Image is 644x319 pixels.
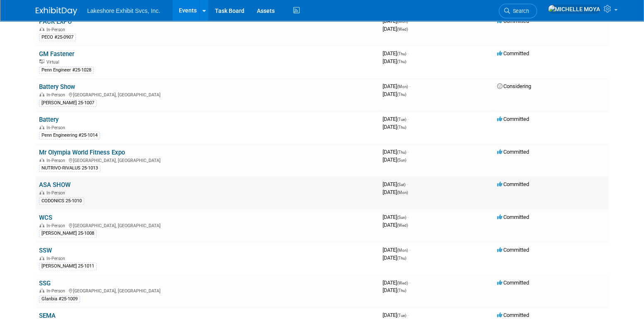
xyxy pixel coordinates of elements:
div: [PERSON_NAME] 25-1008 [39,230,97,237]
span: [DATE] [383,149,409,155]
span: - [407,181,408,187]
span: (Sun) [397,215,406,220]
span: (Thu) [397,125,406,130]
img: In-Person Event [39,27,44,31]
span: Committed [497,18,529,24]
img: In-Person Event [39,190,44,194]
span: (Mon) [397,190,408,195]
span: In-Person [46,125,68,130]
span: (Tue) [397,117,406,122]
span: (Thu) [397,288,406,293]
span: In-Person [46,92,68,98]
span: (Mon) [397,84,408,89]
span: (Wed) [397,281,408,285]
span: (Wed) [397,27,408,32]
span: Search [510,8,529,14]
span: In-Person [46,288,68,294]
div: [GEOGRAPHIC_DATA], [GEOGRAPHIC_DATA] [39,222,376,228]
span: (Sun) [397,158,406,162]
div: [GEOGRAPHIC_DATA], [GEOGRAPHIC_DATA] [39,157,376,163]
div: Penn Engineering #25-1014 [39,132,100,139]
span: [DATE] [383,91,406,97]
span: - [407,312,409,318]
span: [DATE] [383,280,410,286]
span: [DATE] [383,222,408,228]
span: [DATE] [383,312,409,318]
span: Committed [497,280,529,286]
a: Battery Show [39,83,75,91]
div: [GEOGRAPHIC_DATA], [GEOGRAPHIC_DATA] [39,91,376,98]
span: In-Person [46,190,68,196]
img: In-Person Event [39,223,44,227]
span: (Thu) [397,52,406,56]
a: SSG [39,280,51,287]
span: (Thu) [397,150,406,155]
span: [DATE] [383,124,406,130]
span: (Thu) [397,256,406,260]
span: [DATE] [383,18,410,24]
span: - [407,214,409,220]
a: Battery [39,116,59,123]
span: [DATE] [383,255,406,261]
img: In-Person Event [39,158,44,162]
span: In-Person [46,158,68,163]
div: [PERSON_NAME] 25-1011 [39,263,97,270]
span: Committed [497,181,529,187]
span: - [409,83,410,89]
span: - [409,18,410,24]
span: [DATE] [383,287,406,293]
img: ExhibitDay [36,7,77,15]
span: - [409,280,410,286]
img: MICHELLE MOYA [548,5,600,14]
a: GM Fastener [39,50,74,58]
div: NUTRIVO-RIVALUS 25-1013 [39,164,100,172]
span: [DATE] [383,247,410,253]
a: WCS [39,214,52,221]
a: SSW [39,247,52,254]
span: In-Person [46,27,68,32]
span: [DATE] [383,83,410,89]
span: (Thu) [397,59,406,64]
img: In-Person Event [39,92,44,96]
span: Considering [497,83,531,89]
div: Penn Engineer #25-1028 [39,66,94,74]
div: [PERSON_NAME] 25-1007 [39,99,97,107]
span: (Mon) [397,248,408,253]
a: Search [499,4,537,18]
div: [GEOGRAPHIC_DATA], [GEOGRAPHIC_DATA] [39,287,376,294]
img: In-Person Event [39,125,44,129]
span: Virtual [46,59,61,65]
span: Lakeshore Exhibit Svcs, Inc. [87,7,160,14]
img: In-Person Event [39,256,44,260]
span: (Thu) [397,92,406,97]
span: Committed [497,247,529,253]
span: Committed [497,214,529,220]
span: Committed [497,149,529,155]
span: [DATE] [383,157,406,163]
div: CODONICS 25-1010 [39,197,84,205]
span: Committed [497,50,529,56]
span: In-Person [46,256,68,261]
span: [DATE] [383,214,409,220]
a: ASA SHOW [39,181,71,189]
div: PECO #25-0907 [39,34,76,41]
span: (Tue) [397,313,406,318]
span: (Sat) [397,182,405,187]
span: [DATE] [383,116,409,122]
span: - [407,50,409,56]
span: [DATE] [383,58,406,64]
span: [DATE] [383,189,408,195]
span: (Mon) [397,19,408,24]
span: Committed [497,116,529,122]
span: In-Person [46,223,68,228]
span: - [407,116,409,122]
a: Mr Olympia World Fitness Expo [39,149,125,156]
span: - [407,149,409,155]
span: [DATE] [383,26,408,32]
div: Glanbia #25-1009 [39,295,80,303]
span: (Wed) [397,223,408,228]
span: Committed [497,312,529,318]
span: [DATE] [383,50,409,56]
img: In-Person Event [39,288,44,292]
img: Virtual Event [39,59,44,64]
